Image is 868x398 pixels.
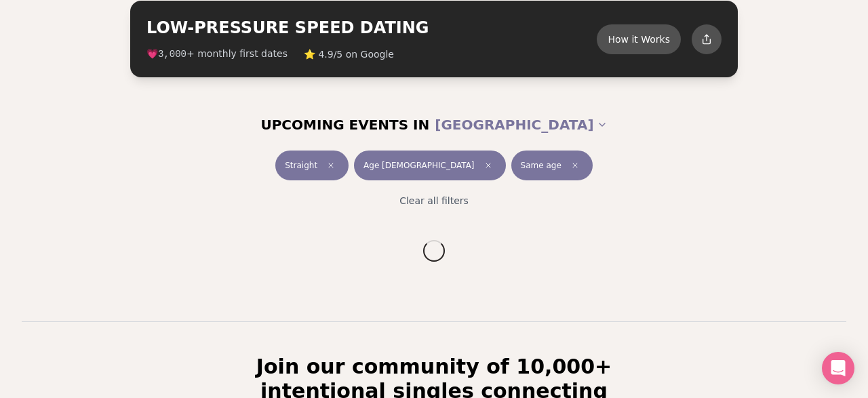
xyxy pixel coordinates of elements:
[304,47,394,61] span: ⭐ 4.9/5 on Google
[567,157,583,174] span: Clear preference
[511,151,593,180] button: Same ageClear preference
[597,24,681,54] button: How it Works
[354,151,505,180] button: Age [DEMOGRAPHIC_DATA]Clear age
[285,160,317,171] span: Straight
[260,115,429,134] span: UPCOMING EVENTS IN
[521,160,561,171] span: Same age
[323,157,339,174] span: Clear event type filter
[391,186,477,216] button: Clear all filters
[480,157,496,174] span: Clear age
[146,47,288,61] span: 💗 + monthly first dates
[822,352,854,384] div: Open Intercom Messenger
[363,160,474,171] span: Age [DEMOGRAPHIC_DATA]
[158,49,186,60] span: 3,000
[146,17,597,39] h2: LOW-PRESSURE SPEED DATING
[435,110,607,140] button: [GEOGRAPHIC_DATA]
[275,151,349,180] button: StraightClear event type filter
